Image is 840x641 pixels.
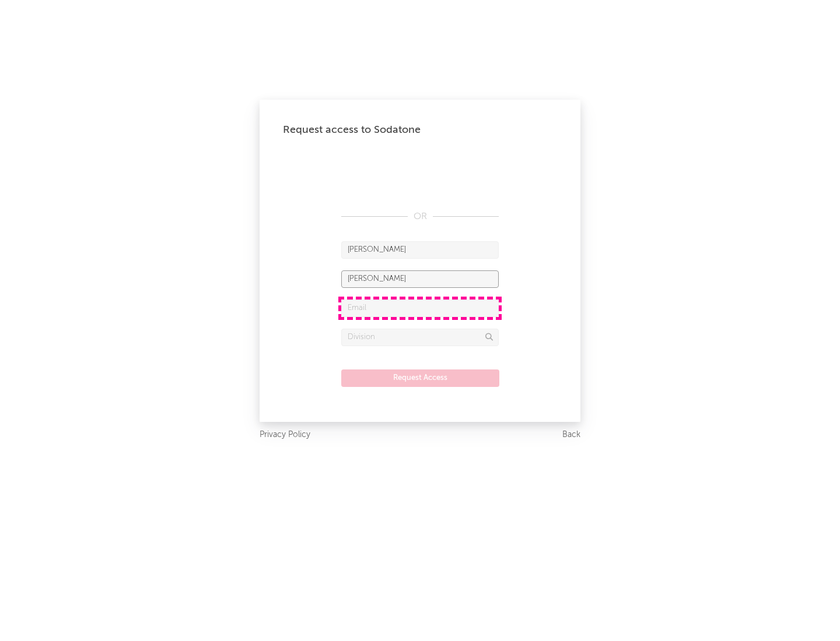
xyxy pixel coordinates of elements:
[562,428,580,442] a: Back
[341,300,499,317] input: Email
[260,428,310,442] a: Privacy Policy
[341,369,499,387] button: Request Access
[341,241,499,259] input: First Name
[283,123,557,137] div: Request access to Sodatone
[341,210,499,224] div: OR
[341,329,499,346] input: Division
[341,270,499,288] input: Last Name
